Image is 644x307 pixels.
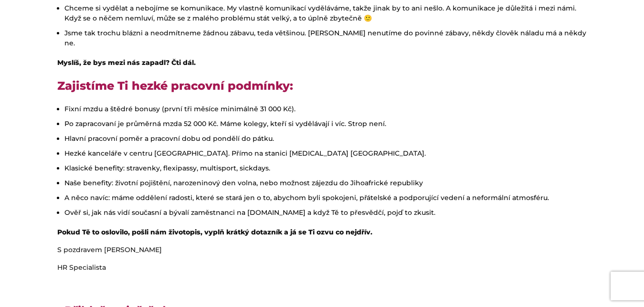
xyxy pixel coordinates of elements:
li: Naše benefity: životní pojištění, narozeninový den volna, nebo možnost zájezdu do Jihoafrické rep... [64,178,587,188]
li: Chceme si vydělat a nebojíme se komunikace. My vlastně komunikací vyděláváme, takže jinak by to a... [64,3,587,23]
li: Jsme tak trochu blázni a neodmítneme žádnou zábavu, teda většinou. [PERSON_NAME] nenutíme do povi... [64,28,587,48]
li: Hezké kanceláře v centru [GEOGRAPHIC_DATA]. Přímo na stanici [MEDICAL_DATA] [GEOGRAPHIC_DATA]. [64,148,587,159]
strong: Zajistíme Ti hezké pracovní podmínky: [57,79,293,93]
li: A něco navíc: máme oddělení radosti, které se stará jen o to, abychom byli spokojeni, přátelské a... [64,193,587,203]
strong: Pokud Tě to oslovilo, pošli nám životopis, vyplň krátký dotazník a já se Ti ozvu co nejdřív. [57,228,372,236]
li: Hlavní pracovní poměr a pracovní dobu od pondělí do pátku. [64,134,587,144]
li: Ověř si, jak nás vidí současní a bývalí zaměstnanci na [DOMAIN_NAME] a když Tě to přesvědčí, pojď... [64,208,587,218]
li: Klasické benefity: stravenky, flexipassy, multisport, sickdays. [64,163,587,173]
p: HR Specialista [57,263,587,273]
p: S pozdravem [PERSON_NAME] [57,245,587,255]
li: Po zapracovaní je průměrná mzda 52 000 Kč. Máme kolegy, kteří si vydělávají i víc. Strop není. [64,119,587,129]
li: Fixní mzdu a štědré bonusy (první tři měsíce minimálně 31 000 Kč). [64,104,587,114]
strong: Myslíš, že bys mezi nás zapadl? Čti dál. [57,58,196,67]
